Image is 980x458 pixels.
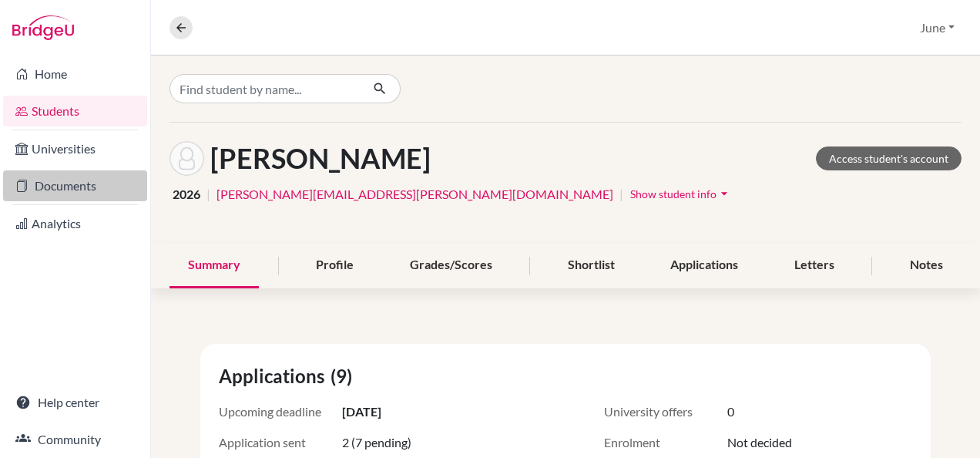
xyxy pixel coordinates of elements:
div: Shortlist [549,243,633,288]
div: Notes [891,243,962,288]
span: | [619,185,623,204]
button: Show student infoarrow_drop_down [629,182,733,206]
a: Help center [3,387,147,418]
span: [DATE] [342,402,381,421]
span: | [206,185,210,204]
span: Show student info [630,187,717,200]
img: Bridge-U [12,15,74,40]
h1: [PERSON_NAME] [210,142,431,175]
span: Application sent [219,433,342,452]
span: (9) [331,362,358,390]
span: Upcoming deadline [219,402,342,421]
input: Find student by name... [169,74,361,103]
a: Universities [3,133,147,164]
a: [PERSON_NAME][EMAIL_ADDRESS][PERSON_NAME][DOMAIN_NAME] [216,185,613,204]
div: Summary [169,243,259,288]
a: Home [3,59,147,89]
a: Documents [3,170,147,201]
button: June [913,13,962,42]
div: Letters [776,243,853,288]
img: Julia Mustafa's avatar [169,141,204,176]
a: Community [3,424,147,455]
i: arrow_drop_down [717,186,732,201]
a: Analytics [3,208,147,239]
span: Enrolment [604,433,727,452]
div: Profile [297,243,372,288]
span: Applications [219,362,331,390]
a: Access student's account [816,146,962,170]
span: 0 [727,402,734,421]
div: Grades/Scores [391,243,511,288]
a: Students [3,96,147,126]
div: Applications [652,243,757,288]
span: University offers [604,402,727,421]
span: 2026 [173,185,200,204]
span: Not decided [727,433,792,452]
span: 2 (7 pending) [342,433,411,452]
